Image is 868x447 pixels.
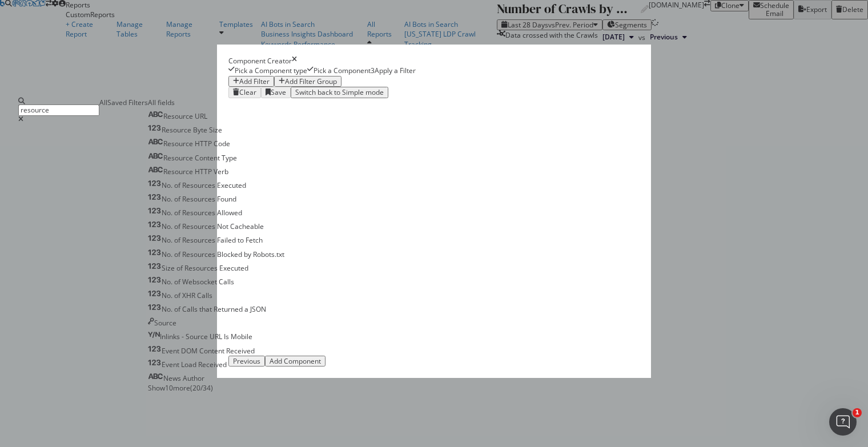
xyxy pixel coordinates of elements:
span: of [174,291,182,300]
span: JSON [250,304,266,314]
input: Search by field name [18,104,99,116]
span: Resource [163,167,195,176]
span: No. [162,208,174,218]
span: Allowed [217,208,242,218]
span: No. [162,236,174,245]
div: All fields [148,98,284,107]
div: Clear [239,88,256,96]
div: All [99,98,107,107]
span: Source [154,318,176,328]
span: Received [198,360,227,369]
span: ( 20 / 34 ) [190,383,213,393]
span: News [163,373,183,383]
span: Resource [163,153,195,163]
button: Add Filter Group [274,76,341,87]
span: Inlinks [160,332,182,342]
span: of [174,222,182,231]
button: Add Filter [228,76,274,87]
span: to [238,236,246,245]
span: Robots.txt [253,249,284,259]
span: URL [210,332,224,342]
span: Failed [217,236,238,245]
span: Resources [182,249,217,259]
span: Resources [182,180,217,190]
span: Type [222,153,237,163]
span: Content [199,346,226,356]
iframe: Intercom live chat [829,408,857,436]
span: Is [224,332,231,342]
span: Cacheable [230,222,264,231]
span: Resource [163,111,195,121]
span: Content [195,153,222,163]
span: Received [226,346,255,356]
span: of [174,277,182,287]
span: No. [162,180,174,190]
span: Resources [182,222,217,231]
span: Returned [214,304,244,314]
span: No. [162,194,174,204]
span: No. [162,277,174,287]
span: that [199,304,214,314]
span: Code [214,139,230,149]
span: of [174,304,182,314]
span: Calls [197,291,212,300]
span: Fetch [246,236,263,245]
span: Blocked [217,249,244,259]
span: of [176,263,184,273]
div: Apply a Filter [375,66,416,75]
span: Source [186,332,210,342]
span: DOM [181,346,199,356]
span: Size [162,263,176,273]
span: Websocket [182,277,219,287]
span: XHR [182,291,197,300]
div: modal [217,45,651,378]
span: Verb [214,167,228,176]
span: Size [209,125,222,135]
span: - [182,332,186,342]
div: Add Filter [239,78,270,86]
div: Pick a Component [314,66,371,75]
span: No. [162,222,174,231]
span: HTTP [195,167,214,176]
button: Switch back to Simple mode [291,87,388,98]
span: Show 10 more [148,383,190,393]
span: No. [162,304,174,314]
div: Pick a Component type [235,66,307,75]
span: Found [217,194,236,204]
span: Mobile [231,332,252,342]
span: Calls [219,277,234,287]
span: Calls [182,304,199,314]
span: 1 [853,408,862,417]
div: Switch back to Simple mode [295,88,384,96]
span: Event [162,360,181,369]
span: No. [162,291,174,300]
span: Executed [217,180,246,190]
span: Resource [162,125,193,135]
span: Load [181,360,198,369]
span: a [244,304,250,314]
span: HTTP [195,139,214,149]
span: Event [162,346,181,356]
div: Add Filter Group [285,78,337,86]
button: Save [261,87,291,98]
div: Component Creator [228,56,292,66]
span: No. [162,249,174,259]
span: Author [183,373,204,383]
div: Saved Filters [107,98,148,107]
button: Clear [228,87,261,98]
span: Resource [163,139,195,149]
div: 3 [371,66,375,75]
button: Add Component [265,356,325,367]
span: of [174,236,182,245]
span: of [174,208,182,218]
span: Executed [219,263,248,273]
div: Save [271,88,286,96]
span: Resources [184,263,219,273]
span: Byte [193,125,209,135]
span: of [174,249,182,259]
span: Not [217,222,230,231]
span: Resources [182,208,217,218]
span: by [244,249,253,259]
span: Resources [182,236,217,245]
div: times [292,56,297,66]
